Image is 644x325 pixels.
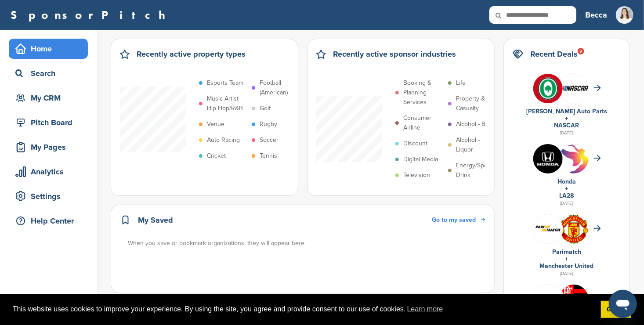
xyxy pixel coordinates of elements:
p: Alcohol - Beer [456,119,495,129]
p: Life [456,78,466,88]
p: Venue [207,119,224,129]
a: Search [9,63,88,83]
img: Social media square [616,6,633,24]
div: Pitch Board [13,115,88,130]
div: [DATE] [513,270,621,278]
h2: Recently active property types [137,48,246,60]
div: My CRM [13,90,88,106]
a: Home [9,39,88,59]
a: Manchester United [540,262,594,270]
span: Go to my saved [432,216,476,224]
a: Analytics [9,162,88,182]
a: Becca [585,5,607,25]
a: LA28 [560,192,574,199]
a: NASCAR [554,122,579,129]
p: Esports Team [207,78,243,88]
img: La 2028 olympics logo [559,144,589,196]
p: Music Artist - Hip Hop/R&B [207,94,247,113]
p: Alcohol - Liquor [456,135,496,155]
h2: Recently active sponsor industries [333,48,456,60]
a: Settings [9,186,88,206]
img: Screen shot 2018 07 10 at 12.33.29 pm [533,224,563,234]
img: Data?1415807839 [559,285,589,321]
p: Tennis [260,151,277,161]
img: 7569886e 0a8b 4460 bc64 d028672dde70 [559,86,589,91]
div: Analytics [13,164,88,180]
div: [DATE] [513,199,621,207]
div: When you save or bookmark organizations, they will appear here. [128,238,486,248]
p: Golf [260,104,271,113]
a: My Pages [9,137,88,157]
p: Rugby [260,119,277,129]
a: My CRM [9,88,88,108]
a: + [565,115,568,122]
img: Kln5su0v 400x400 [533,144,563,173]
a: Honda [557,178,576,185]
a: [PERSON_NAME] Auto Parts [526,108,607,115]
a: Parimatch [552,248,581,256]
div: Search [13,65,88,81]
a: SponsorPitch [11,9,171,21]
a: + [565,255,568,263]
a: + [565,185,568,192]
div: Home [13,41,88,57]
div: 9 [578,48,584,54]
div: Help Center [13,213,88,229]
h2: My Saved [138,214,173,226]
a: Pitch Board [9,112,88,133]
span: This website uses cookies to improve your experience. By using the site, you agree and provide co... [13,303,594,316]
a: Go to my saved [432,215,485,225]
h3: Becca [585,9,607,21]
a: dismiss cookie message [601,301,631,318]
p: Football (American) [260,78,300,97]
div: [DATE] [513,129,621,137]
a: learn more about cookies [406,303,445,316]
p: Booking & Planning Services [403,78,444,107]
p: Digital Media [403,155,438,164]
a: Help Center [9,211,88,231]
p: Discount [403,139,427,148]
p: Cricket [207,151,226,161]
p: Energy/Sports Drink [456,161,496,180]
p: Soccer [260,135,279,145]
p: Consumer Airline [403,113,444,133]
div: My Pages [13,139,88,155]
p: Auto Racing [207,135,240,145]
div: Settings [13,188,88,204]
img: V7vhzcmg 400x400 [533,74,563,103]
p: Property & Casualty [456,94,496,113]
iframe: Button to launch messaging window [609,290,637,318]
p: Television [403,170,430,180]
h2: Recent Deals [530,48,578,60]
img: Open uri20141112 64162 1lb1st5?1415809441 [559,214,589,244]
